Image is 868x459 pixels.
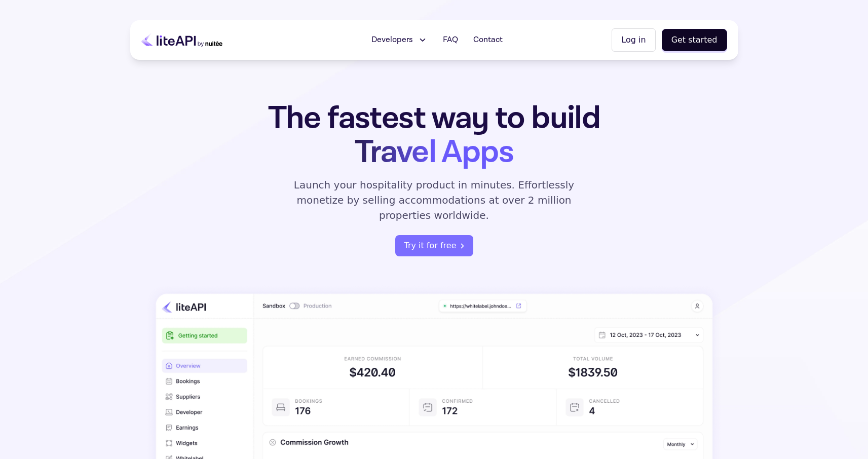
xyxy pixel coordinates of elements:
[355,131,513,173] span: Travel Apps
[612,28,655,52] button: Log in
[365,30,434,50] button: Developers
[443,34,458,46] span: FAQ
[395,235,473,256] a: register
[395,235,473,256] button: Try it for free
[467,30,509,50] a: Contact
[437,30,464,50] a: FAQ
[473,34,503,46] span: Contact
[236,101,632,169] h1: The fastest way to build
[371,34,413,46] span: Developers
[282,177,586,223] p: Launch your hospitality product in minutes. Effortlessly monetize by selling accommodations at ov...
[662,29,727,51] button: Get started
